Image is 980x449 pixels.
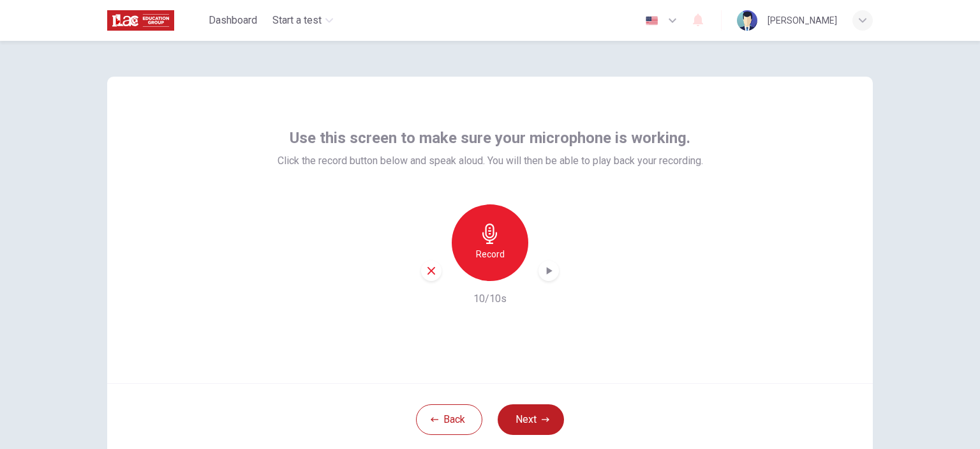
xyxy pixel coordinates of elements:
[416,404,482,435] button: Back
[278,153,703,169] span: Click the record button below and speak aloud. You will then be able to play back your recording.
[768,13,837,28] div: [PERSON_NAME]
[473,291,507,307] h6: 10/10s
[290,128,690,148] span: Use this screen to make sure your microphone is working.
[107,8,174,33] img: ILAC logo
[452,204,528,281] button: Record
[209,13,257,28] span: Dashboard
[476,247,505,262] h6: Record
[737,10,757,31] img: Profile picture
[644,16,660,26] img: en
[204,9,262,32] button: Dashboard
[272,13,322,28] span: Start a test
[107,8,204,33] a: ILAC logo
[267,9,338,32] button: Start a test
[498,404,564,435] button: Next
